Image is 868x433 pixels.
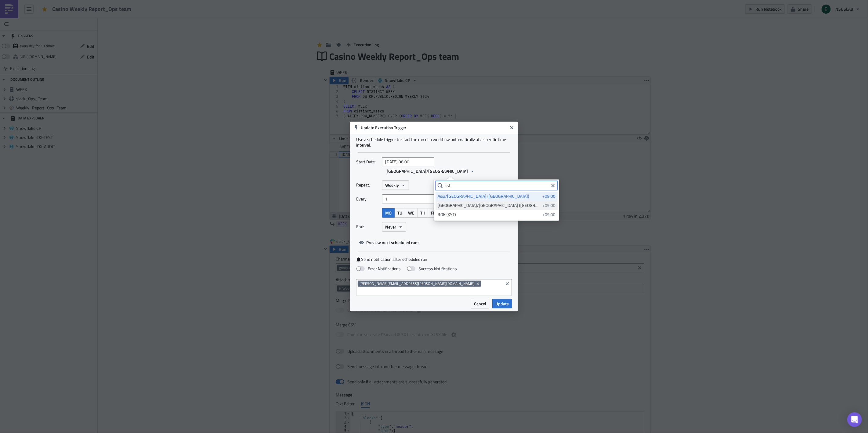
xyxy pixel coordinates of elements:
div: Open Intercom Messenger [847,412,862,427]
div: ROK (KST) [438,211,540,218]
button: TH [417,208,428,218]
span: Cancel [474,300,486,307]
span: Preview next scheduled runs [366,239,420,246]
input: Search for timezones... [436,181,558,190]
span: TH [420,210,425,216]
label: Every [356,194,379,204]
h6: Update Execution Trigger [361,125,508,130]
span: FR [431,210,436,216]
div: [GEOGRAPHIC_DATA]/[GEOGRAPHIC_DATA] ([GEOGRAPHIC_DATA]) [438,202,540,208]
span: Never [385,224,396,230]
button: TU [394,208,405,218]
label: Error Notifications [356,266,401,272]
label: Send notification after scheduled run [356,257,512,262]
button: Weekly [382,180,409,190]
span: +09:00 [542,211,555,218]
button: Preview next scheduled runs [356,238,423,247]
button: Update [492,299,512,308]
button: Clear selected items [504,280,511,287]
div: Use a schedule trigger to start the run of a workflow automatically at a specific time interval. [356,137,512,148]
span: Weekly [385,182,399,188]
button: Cancel [471,299,489,308]
button: MO [382,208,395,218]
span: Update [495,300,509,307]
span: +09:00 [542,202,555,208]
button: Close [507,123,516,132]
label: End: [356,222,379,231]
label: Repeat: [356,180,379,190]
label: Success Notifications [407,266,457,272]
button: Never [382,222,406,232]
span: [GEOGRAPHIC_DATA]/[GEOGRAPHIC_DATA] [387,168,468,174]
label: Start Date: [356,157,379,166]
button: Remove Tag [476,281,481,287]
span: [PERSON_NAME][EMAIL_ADDRESS][PERSON_NAME][DOMAIN_NAME] [360,281,474,286]
span: WE [408,210,414,216]
span: TU [397,210,402,216]
div: Asia/[GEOGRAPHIC_DATA] ([GEOGRAPHIC_DATA]) [438,193,540,199]
span: +09:00 [542,193,555,199]
button: [GEOGRAPHIC_DATA]/[GEOGRAPHIC_DATA] [384,166,478,176]
button: FR [428,208,439,218]
span: MO [385,210,392,216]
input: YYYY-MM-DD HH:mm [382,157,434,166]
button: WE [405,208,418,218]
